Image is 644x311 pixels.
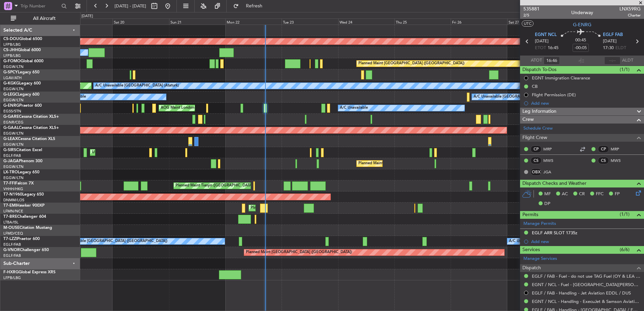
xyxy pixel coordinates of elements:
[532,299,641,304] a: EGNT / NCL - Handling - ExecuJet & Samson Aviation Services [GEOGRAPHIC_DATA] / NCL
[3,131,24,136] a: EGGW/LTN
[3,270,56,274] a: F-HXRGGlobal Express XRS
[358,159,464,169] div: Planned Maint [GEOGRAPHIC_DATA] ([GEOGRAPHIC_DATA])
[615,45,626,51] span: ELDT
[3,37,42,41] a: CS-DOUGlobal 6500
[522,264,541,272] span: Dispatch
[3,204,17,208] span: T7-EMI
[338,19,394,25] div: Wed 24
[161,103,236,113] div: AOG Maint London ([GEOGRAPHIC_DATA])
[3,159,42,163] a: G-JAGAPhenom 300
[522,211,538,219] span: Permits
[3,253,21,258] a: EGLF/FAB
[522,246,540,254] span: Services
[535,45,546,51] span: ETOT
[169,19,225,25] div: Sun 21
[92,147,203,158] div: Unplanned Maint [GEOGRAPHIC_DATA] ([GEOGRAPHIC_DATA])
[82,13,93,19] div: [DATE]
[620,211,630,218] span: (1/1)
[544,191,551,198] span: MF
[532,92,576,98] div: Flight Permission (DE)
[3,104,42,108] a: G-ENRGPraetor 600
[3,164,24,169] a: EGGW/LTN
[611,146,626,152] a: MRP
[3,81,19,85] span: G-KGKG
[522,66,556,74] span: Dispatch To-Dos
[575,37,586,44] span: 00:45
[246,247,352,257] div: Planned Maint [GEOGRAPHIC_DATA] ([GEOGRAPHIC_DATA])
[522,134,547,142] span: Flight Crew
[240,4,268,8] span: Refresh
[509,236,618,246] div: A/C Unavailable [GEOGRAPHIC_DATA] ([GEOGRAPHIC_DATA])
[3,270,19,274] span: F-HXRG
[3,120,24,125] a: EGNR/CEG
[3,204,44,208] a: T7-EMIHawker 900XP
[622,57,633,64] span: ALDT
[3,242,21,247] a: EGLF/FAB
[3,209,23,214] a: LFMN/NCE
[3,87,24,92] a: EGGW/LTN
[3,226,20,230] span: M-OUSE
[3,48,18,52] span: CS-JHH
[3,115,19,119] span: G-GARE
[7,13,73,24] button: All Aircraft
[603,32,623,38] span: EGLF FAB
[604,57,620,65] input: --:--
[532,273,641,279] a: EGLF / FAB - Fuel - do not use TAG Fuel (OY & LEA only) EGLF / FAB
[3,104,19,108] span: G-ENRG
[530,145,542,153] div: CP
[3,48,41,52] a: CS-JHHGlobal 6000
[530,157,542,164] div: CS
[3,181,15,185] span: T7-FFI
[3,115,59,119] a: G-GARECessna Citation XLS+
[3,59,21,63] span: G-FOMO
[3,148,42,152] a: G-SIRSCitation Excel
[340,103,368,113] div: A/C Unavailable
[543,146,558,152] a: MRP
[3,93,39,97] a: G-LEGCLegacy 600
[3,81,41,85] a: G-KGKGLegacy 600
[531,57,542,64] span: ATOT
[394,19,451,25] div: Thu 25
[522,180,586,187] span: Dispatch Checks and Weather
[3,186,23,192] a: VHHH/HKG
[18,16,71,21] span: All Aircraft
[603,38,617,45] span: [DATE]
[596,191,604,198] span: FFC
[548,45,558,51] span: 16:45
[3,64,24,69] a: EGGW/LTN
[523,12,540,18] span: 2/5
[523,255,557,262] a: Manage Services
[531,100,641,106] div: Add new
[603,45,614,51] span: 17:30
[532,230,577,236] div: EGLF ARR SLOT 1735z
[535,32,557,38] span: EGNT NCL
[3,153,21,158] a: EGLF/FAB
[522,21,534,27] button: UTC
[530,168,542,176] div: OBX
[3,170,39,174] a: LX-TROLegacy 650
[3,248,49,252] a: G-VNORChallenger 650
[3,237,17,241] span: T7-LZZI
[532,290,631,296] a: EGLF / FAB - Handling - Jet Aviation EDDL / DUS
[598,145,609,153] div: CP
[358,59,464,69] div: Planned Maint [GEOGRAPHIC_DATA] ([GEOGRAPHIC_DATA])
[3,148,16,152] span: G-SIRS
[56,19,112,25] div: Fri 19
[523,5,540,12] span: 535881
[3,126,59,130] a: G-GAALCessna Citation XLS+
[543,158,558,164] a: MWS
[230,1,270,11] button: Refresh
[3,75,22,80] a: LGAV/ATH
[3,53,21,58] a: LFPB/LBG
[3,220,19,225] a: LTBA/ISL
[3,181,34,185] a: T7-FFIFalcon 7X
[544,57,560,65] input: --:--
[3,170,18,174] span: LX-TRO
[535,38,549,45] span: [DATE]
[474,92,583,102] div: A/C Unavailable [GEOGRAPHIC_DATA] ([GEOGRAPHIC_DATA])
[58,236,167,246] div: A/C Unavailable [GEOGRAPHIC_DATA] ([GEOGRAPHIC_DATA])
[451,19,507,25] div: Fri 26
[522,116,534,124] span: Crew
[620,246,630,253] span: (6/6)
[507,19,563,25] div: Sat 27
